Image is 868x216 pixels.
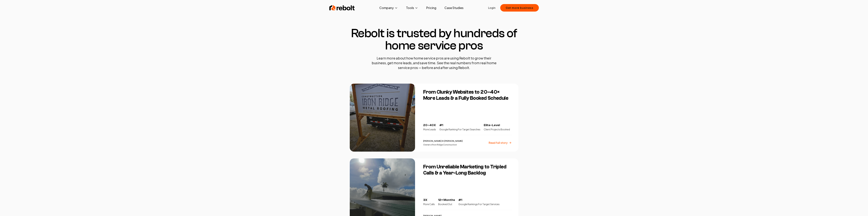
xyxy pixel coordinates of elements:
[329,4,355,11] img: Rebolt Logo
[442,4,466,11] a: Case Studies
[369,56,499,70] p: Learn more about how home service pros are using Rebolt to grow their business, get more leads, a...
[423,139,463,143] p: [PERSON_NAME] & [PERSON_NAME]
[458,202,500,206] p: Google Rankings For Target Services
[438,202,455,206] p: Booked Out
[856,204,865,213] iframe: Intercom live chat
[403,4,421,11] button: Tools
[350,84,518,152] a: From Clunky Websites to 20–40× More Leads & a Fully Booked ScheduleFrom Clunky Websites to 20–40×...
[424,4,439,11] a: Pricing
[423,123,436,128] p: 20–40X
[458,198,500,202] p: #1
[439,123,480,128] p: #1
[439,128,480,131] p: Google Ranking For Target Searches
[423,89,512,101] h3: From Clunky Websites to 20–40× More Leads & a Fully Booked Schedule
[423,164,512,176] h3: From Unreliable Marketing to Tripled Calls & a Year-Long Backlog
[489,141,508,145] p: Read full story
[423,198,435,202] p: 3X
[488,6,495,10] a: Login
[484,123,510,128] p: Elite-Level
[350,27,518,52] h1: Rebolt is trusted by hundreds of home service pros
[423,128,436,131] p: More Leads
[500,4,539,12] button: Get more business
[484,128,510,131] p: Client Projects Booked
[423,202,435,206] p: More Calls
[438,198,455,202] p: 12+ Months
[377,4,401,11] button: Company
[423,143,463,146] p: Owner of Iron Ridge Construction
